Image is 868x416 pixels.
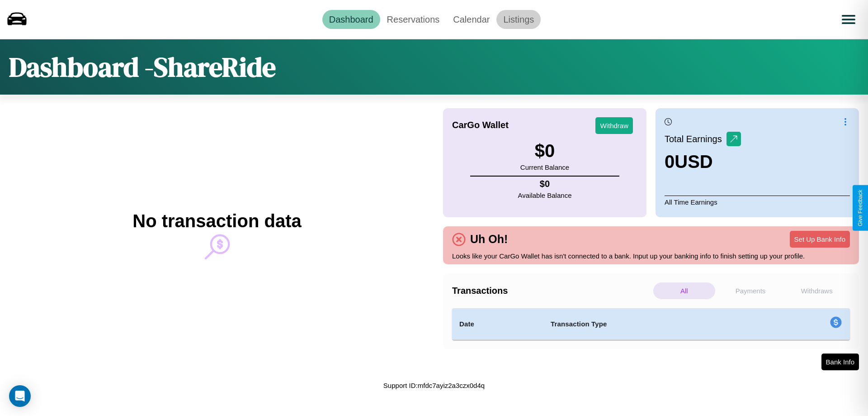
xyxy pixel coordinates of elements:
button: Open menu [836,7,861,32]
a: Listings [496,10,541,29]
button: Set Up Bank Info [790,231,850,248]
button: Bank Info [821,354,859,370]
div: Give Feedback [857,190,863,226]
p: Looks like your CarGo Wallet has isn't connected to a bank. Input up your banking info to finish ... [452,250,850,262]
p: Current Balance [520,161,569,173]
p: All [653,282,715,299]
p: Available Balance [518,189,572,201]
h4: Date [459,319,536,330]
h4: Transactions [452,286,651,296]
table: simple table [452,308,850,340]
h3: $ 0 [520,141,569,161]
h4: Transaction Type [551,319,756,330]
button: Withdraw [595,117,633,134]
div: Open Intercom Messenger [9,385,31,407]
p: Total Earnings [665,131,726,147]
h4: Uh Oh! [466,233,512,246]
p: Payments [720,282,782,299]
h3: 0 USD [665,152,741,172]
a: Dashboard [322,10,380,29]
a: Calendar [446,10,496,29]
p: Support ID: mfdc7ayiz2a3czx0d4q [383,379,485,392]
p: Withdraws [786,282,848,299]
h4: CarGo Wallet [452,120,509,130]
h2: No transaction data [132,211,301,231]
h4: $ 0 [518,179,572,189]
p: All Time Earnings [665,196,850,208]
h1: Dashboard - ShareRide [9,48,276,86]
a: Reservations [380,10,447,29]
